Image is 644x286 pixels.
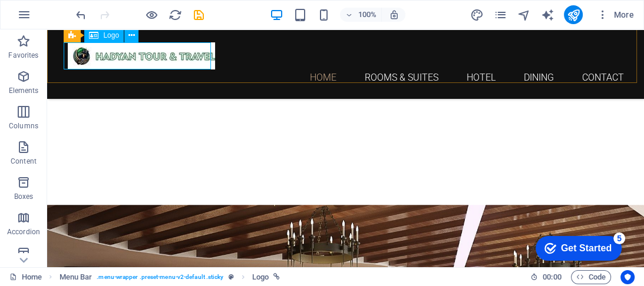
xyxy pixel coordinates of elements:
i: Save (Ctrl+S) [192,8,206,22]
span: . menu-wrapper .preset-menu-v2-default .sticky [97,270,223,284]
button: Code [571,270,611,284]
p: Boxes [14,192,34,201]
i: AI Writer [540,8,554,22]
i: Publish [566,8,580,22]
div: 5 [87,2,99,14]
nav: breadcrumb [60,270,280,284]
p: Favorites [8,51,38,60]
button: Click here to leave preview mode and continue editing [144,8,158,22]
h6: Session time [530,270,562,284]
span: Click to select. Double-click to edit [252,270,269,284]
i: Design (Ctrl+Alt+Y) [470,8,483,22]
i: Undo: Website logo changed (Ctrl+Z) [74,8,88,22]
span: Code [576,270,606,284]
button: pages [493,8,507,22]
div: Get Started [35,13,85,24]
button: text_generator [540,8,554,22]
span: Logo [103,32,119,39]
p: Content [11,157,37,166]
span: More [597,9,634,21]
button: 100% [340,8,382,22]
a: Click to cancel selection. Double-click to open Pages [9,270,42,284]
h6: 100% [358,8,377,22]
button: navigator [517,8,531,22]
button: publish [564,5,583,24]
p: Accordion [7,227,40,237]
i: Reload page [169,8,182,22]
p: Elements [9,86,39,95]
i: This element is a customizable preset [229,274,234,280]
button: save [191,8,206,22]
button: design [470,8,484,22]
button: More [592,5,639,24]
span: 00 00 [543,270,561,284]
i: On resize automatically adjust zoom level to fit chosen device. [388,9,399,20]
span: Click to select. Double-click to edit [60,270,93,284]
div: Get Started 5 items remaining, 0% complete [9,6,95,31]
i: Navigator [517,8,530,22]
i: Pages (Ctrl+Alt+S) [493,8,507,22]
button: undo [74,8,88,22]
p: Columns [9,121,38,131]
i: This element is linked [273,274,280,280]
span: : [551,272,553,281]
button: reload [168,8,182,22]
button: Usercentrics [620,270,635,284]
